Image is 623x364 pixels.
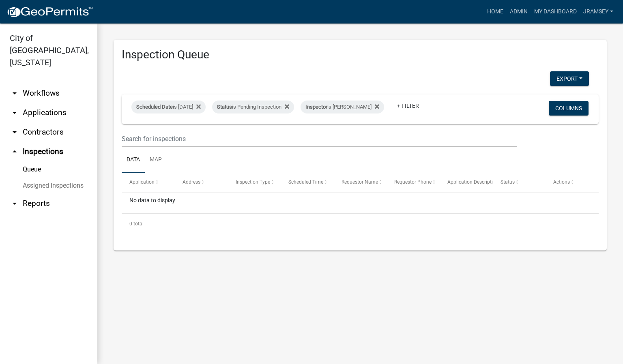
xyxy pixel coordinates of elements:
[10,127,19,137] i: arrow_drop_down
[447,179,498,185] span: Application Description
[484,4,507,19] a: Home
[122,131,517,147] input: Search for inspections
[175,173,228,192] datatable-header-cell: Address
[131,101,206,113] div: is [DATE]
[122,173,175,192] datatable-header-cell: Application
[550,71,589,86] button: Export
[580,4,617,19] a: jramsey
[391,98,425,113] a: + Filter
[507,4,531,19] a: Admin
[301,101,384,113] div: is [PERSON_NAME]
[122,214,599,234] div: 0 total
[342,179,378,185] span: Requestor Name
[549,101,589,116] button: Columns
[10,108,19,118] i: arrow_drop_down
[10,147,19,156] i: arrow_drop_up
[122,147,145,173] a: Data
[281,173,334,192] datatable-header-cell: Scheduled Time
[122,48,599,62] h3: Inspection Queue
[531,4,580,19] a: My Dashboard
[394,179,432,185] span: Requestor Phone
[228,173,281,192] datatable-header-cell: Inspection Type
[212,101,294,113] div: is Pending Inspection
[553,179,570,185] span: Actions
[236,179,270,185] span: Inspection Type
[493,173,546,192] datatable-header-cell: Status
[122,193,599,213] div: No data to display
[288,179,323,185] span: Scheduled Time
[334,173,387,192] datatable-header-cell: Requestor Name
[10,88,19,98] i: arrow_drop_down
[387,173,440,192] datatable-header-cell: Requestor Phone
[129,179,155,185] span: Application
[440,173,493,192] datatable-header-cell: Application Description
[136,104,173,110] span: Scheduled Date
[305,104,327,110] span: Inspector
[501,179,515,185] span: Status
[145,147,167,173] a: Map
[10,199,19,208] i: arrow_drop_down
[183,179,200,185] span: Address
[217,104,232,110] span: Status
[546,173,599,192] datatable-header-cell: Actions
